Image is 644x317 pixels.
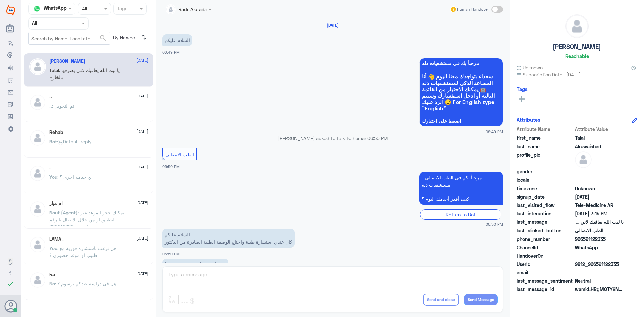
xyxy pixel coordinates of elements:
[29,236,46,253] img: defaultAdmin.png
[136,235,148,241] span: [DATE]
[457,6,489,12] span: Human Handover
[464,294,498,305] button: Send Message
[517,71,637,78] span: Subscription Date : [DATE]
[553,43,601,51] h5: [PERSON_NAME]
[423,294,459,306] button: Send and close
[7,280,15,288] i: check
[566,15,588,38] img: defaultAdmin.png
[165,152,194,157] span: الطب الاتصالي
[49,129,63,135] h5: Rehab
[575,269,624,276] span: null
[517,176,574,183] span: locale
[162,252,180,256] span: 06:50 PM
[49,272,55,277] h5: F.a
[136,93,148,99] span: [DATE]
[162,259,228,270] p: 5/8/2025, 6:51 PM
[517,168,574,175] span: gender
[517,126,574,133] span: Attribute Name
[575,218,624,225] span: يا ليت الله يعافيك لاني بصرفها بالخارج
[367,135,388,141] span: 06:50 PM
[420,209,501,220] div: Return to Bot
[575,168,624,175] span: null
[136,200,148,206] span: [DATE]
[49,236,64,242] h5: LAMA !
[6,5,15,16] img: Widebot Logo
[575,134,624,141] span: Talal
[110,32,139,45] span: By Newest
[575,176,624,183] span: null
[575,193,624,200] span: 2025-08-05T15:49:48.992Z
[486,129,503,135] span: 06:49 PM
[517,227,574,234] span: last_clicked_button
[517,117,540,123] h6: Attributes
[517,277,574,284] span: last_message_sentiment
[49,94,52,100] h5: ..
[422,73,500,111] span: سعداء بتواجدك معنا اليوم 👋 أنا المساعد الذكي لمستشفيات دله 🤖 يمكنك الاختيار من القائمة التالية أو...
[49,245,116,258] span: : هل ترغب باستشارة فورية مع طبيب او موعد حضوري ؟
[517,269,574,276] span: email
[29,165,46,182] img: defaultAdmin.png
[49,281,55,286] span: F.a
[575,286,624,293] span: wamid.HBgMOTY2NTkxMTIyMzM1FQIAEhgUM0FERjZGRUM5QzQzNDIyNUJEQUUA
[136,128,148,135] span: [DATE]
[162,164,180,169] span: 06:50 PM
[57,139,92,144] span: : Default reply
[49,139,57,144] span: Bot
[575,244,624,251] span: 2
[314,23,351,28] h6: [DATE]
[49,103,52,109] span: ..
[575,185,624,192] span: Unknown
[49,58,85,64] h5: Talal Alruwaished
[517,252,574,259] span: HandoverOn
[517,185,574,192] span: timezone
[162,50,180,54] span: 06:49 PM
[486,221,503,227] span: 06:50 PM
[29,32,110,44] input: Search by Name, Local etc…
[517,244,574,251] span: ChannelId
[55,281,116,286] span: : هل في دراسة عندكم برسوم ؟
[575,235,624,243] span: 966591122335
[49,210,124,229] span: : يمكنك حجز الموعد عبر التطبيق او من خلال الاتصال بالرقم الموحد 920012222
[49,174,57,180] span: You
[575,126,624,133] span: Attribute Value
[517,235,574,243] span: phone_number
[517,193,574,200] span: signup_date
[575,277,624,284] span: 0
[419,172,503,205] p: 5/8/2025, 6:50 PM
[136,271,148,277] span: [DATE]
[162,34,192,46] p: 5/8/2025, 6:49 PM
[517,218,574,225] span: last_message
[29,58,46,75] img: defaultAdmin.png
[29,94,46,111] img: defaultAdmin.png
[49,201,63,206] h5: أم ميار
[575,210,624,217] span: 2025-08-05T16:15:46.662Z
[29,272,46,288] img: defaultAdmin.png
[136,57,148,63] span: [DATE]
[575,202,624,209] span: Tele-Medicine AR
[575,227,624,234] span: الطب الاتصالي
[49,245,57,251] span: You
[49,165,51,171] h5: .
[575,151,592,168] img: defaultAdmin.png
[517,151,574,167] span: profile_pic
[32,4,42,14] img: whatsapp.png
[517,143,574,150] span: last_name
[49,67,120,80] span: : يا ليت الله يعافيك لاني بصرفها بالخارج
[49,210,78,215] span: Nouf (Agent)
[52,103,74,109] span: : تم التحويل
[517,286,574,293] span: last_message_id
[162,229,295,248] p: 5/8/2025, 6:50 PM
[29,129,46,146] img: defaultAdmin.png
[517,261,574,268] span: UserId
[57,174,93,180] span: : اي خدمه اخرى ؟
[162,135,503,142] p: [PERSON_NAME] asked to talk to human
[565,53,589,59] h6: Reachable
[575,252,624,259] span: null
[422,61,500,66] span: مرحباً بك في مستشفيات دله
[517,210,574,217] span: last_interaction
[99,34,107,42] span: search
[99,33,107,44] button: search
[517,202,574,209] span: last_visited_flow
[136,164,148,170] span: [DATE]
[517,134,574,141] span: first_name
